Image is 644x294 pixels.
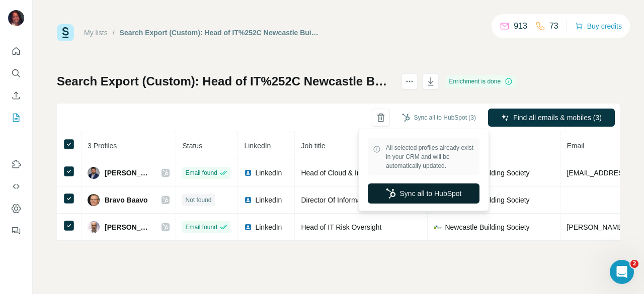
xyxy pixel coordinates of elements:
button: Use Surfe API [8,177,24,195]
img: LinkedIn logo [244,223,252,231]
span: Find all emails & mobiles (3) [513,113,602,123]
img: LinkedIn logo [244,169,252,177]
span: Email found [185,168,217,177]
img: Avatar [88,167,100,179]
span: 2 [630,260,638,268]
button: Quick start [8,42,24,60]
img: company-logo [434,223,442,231]
span: LinkedIn [255,195,282,205]
span: All selected profiles already exist in your CRM and will be automatically updated. [386,143,474,170]
span: LinkedIn [255,168,282,178]
button: Buy credits [575,19,622,33]
button: actions [401,73,418,89]
button: Sync all to HubSpot (3) [395,110,483,125]
span: [PERSON_NAME] [105,222,151,232]
button: Find all emails & mobiles (3) [488,109,615,127]
div: Enrichment is done [446,75,516,87]
span: Job title [301,142,325,150]
span: LinkedIn [255,222,282,232]
span: Bravo Baavo [105,195,148,205]
a: My lists [84,29,108,37]
span: Director Of Information Technology [301,196,410,204]
li: / [113,28,115,38]
span: Email [567,142,584,150]
button: Feedback [8,222,24,240]
button: Search [8,64,24,82]
p: 73 [549,20,558,32]
h1: Search Export (Custom): Head of IT%252C Newcastle Building Society - [DATE] 13:59 [57,73,392,89]
span: Newcastle Building Society [445,222,529,232]
span: LinkedIn [244,142,271,150]
img: Avatar [8,10,24,26]
img: Avatar [88,194,100,206]
button: Dashboard [8,200,24,218]
button: Enrich CSV [8,86,24,105]
span: Status [182,142,202,150]
iframe: Intercom live chat [610,260,634,284]
p: 913 [514,20,527,32]
div: Search Export (Custom): Head of IT%252C Newcastle Building Society - [DATE] 13:59 [120,28,319,38]
span: Head of IT Risk Oversight [301,223,381,231]
button: My lists [8,109,24,127]
img: LinkedIn logo [244,196,252,204]
span: Not found [185,195,211,205]
img: Surfe Logo [57,24,74,41]
span: Head of Cloud & Infrastructure [301,169,396,177]
button: Sync all to HubSpot [368,183,479,204]
img: Avatar [88,221,100,233]
span: [PERSON_NAME] [105,168,151,178]
span: 3 Profiles [88,142,117,150]
button: Use Surfe on LinkedIn [8,155,24,173]
span: Email found [185,223,217,232]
